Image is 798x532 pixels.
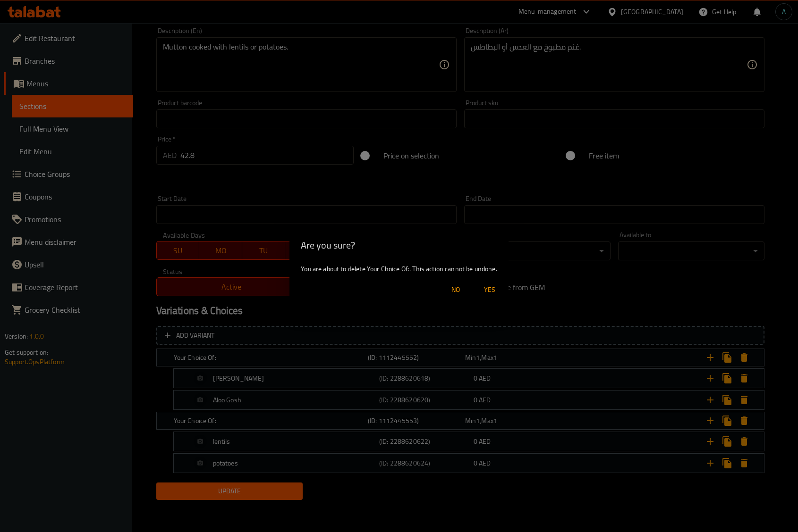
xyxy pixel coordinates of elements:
[478,284,501,296] span: Yes
[289,260,509,277] div: You are about to delete Your Choice Of:. This action cannot be undone.
[444,284,467,296] span: No
[301,238,497,253] h2: Are you sure?
[441,281,471,299] button: No
[475,281,505,299] button: Yes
